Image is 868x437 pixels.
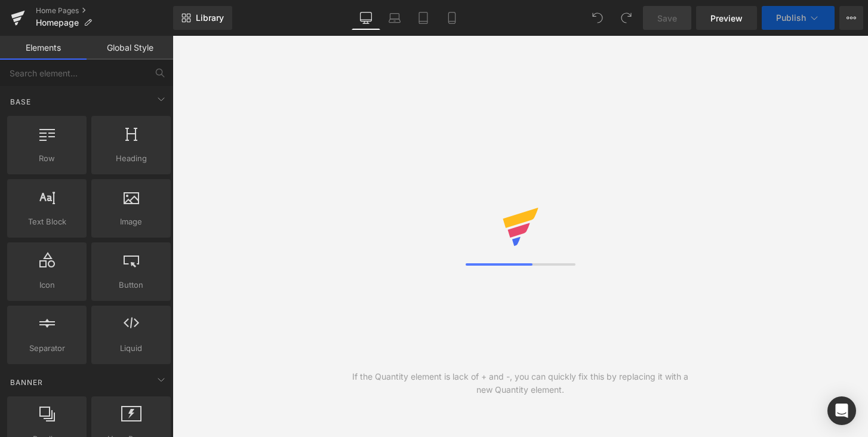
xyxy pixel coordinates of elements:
[827,396,856,425] div: Open Intercom Messenger
[196,13,224,23] span: Library
[11,216,83,228] span: Text Block
[696,6,757,30] a: Preview
[762,6,835,30] button: Publish
[586,6,610,30] button: Undo
[36,6,173,16] a: Home Pages
[710,12,743,24] span: Preview
[657,12,677,24] span: Save
[36,18,79,27] span: Homepage
[9,377,44,388] span: Banner
[95,279,167,291] span: Button
[380,6,409,30] a: Laptop
[87,36,173,60] a: Global Style
[438,6,466,30] a: Mobile
[346,370,694,396] div: If the Quantity element is lack of + and -, you can quickly fix this by replacing it with a new Q...
[173,6,232,30] a: New Library
[352,6,380,30] a: Desktop
[95,216,167,228] span: Image
[9,96,32,107] span: Base
[11,279,83,291] span: Icon
[11,152,83,165] span: Row
[776,13,806,23] span: Publish
[95,152,167,165] span: Heading
[409,6,438,30] a: Tablet
[11,342,83,355] span: Separator
[95,342,167,355] span: Liquid
[614,6,638,30] button: Redo
[839,6,863,30] button: More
